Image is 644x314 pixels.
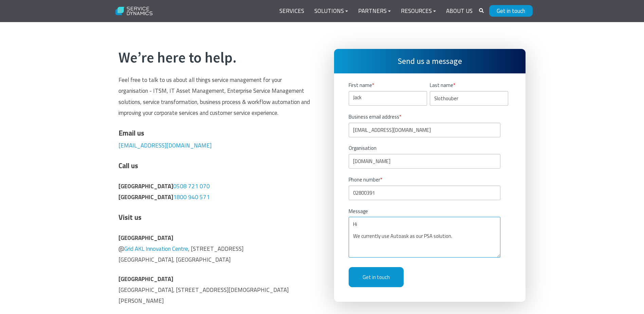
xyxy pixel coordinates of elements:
[396,3,441,19] a: Resources
[334,49,526,73] h3: Send us a message
[118,232,310,265] p: @ , [STREET_ADDRESS] [GEOGRAPHIC_DATA], [GEOGRAPHIC_DATA]
[430,81,453,89] span: Last name
[349,144,376,152] span: Organisation
[118,74,310,118] p: Feel free to talk to us about all things service management for your organisation - ITSM, IT Asse...
[118,285,289,305] span: [GEOGRAPHIC_DATA], [STREET_ADDRESS][DEMOGRAPHIC_DATA][PERSON_NAME]
[118,193,173,202] strong: [GEOGRAPHIC_DATA]
[441,3,478,19] a: About Us
[349,81,372,89] span: First name
[118,233,173,242] strong: [GEOGRAPHIC_DATA]
[173,193,210,202] a: 1800 940 571
[173,182,210,191] a: 0508 721 070
[124,244,188,253] a: Grid AKL Innovation Centre
[489,5,533,17] a: Get in touch
[112,2,157,20] img: Service Dynamics Logo - White
[118,49,310,67] h2: We’re here to help.
[118,141,211,150] a: [EMAIL_ADDRESS][DOMAIN_NAME]
[349,217,500,258] textarea: Hi We currently use Autoask as our PSA solution.
[349,113,399,121] span: Business email address
[349,176,380,184] span: Phone number
[353,3,396,19] a: Partners
[118,160,138,171] span: Call us
[274,3,309,19] a: Services
[118,212,142,223] span: Visit us
[349,267,404,287] input: Get in touch
[118,182,173,191] span: [GEOGRAPHIC_DATA]
[349,207,368,215] span: Message
[118,275,173,283] strong: [GEOGRAPHIC_DATA]
[309,3,353,19] a: Solutions
[118,127,144,138] span: Email us
[274,3,478,19] div: Navigation Menu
